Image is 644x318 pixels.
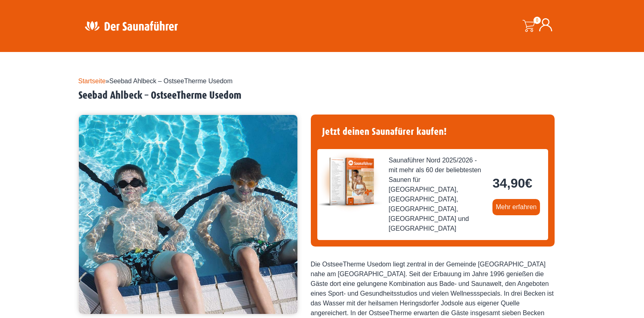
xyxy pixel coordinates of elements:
[525,176,532,190] span: €
[492,176,532,190] bdi: 34,90
[492,199,540,215] a: Mehr erfahren
[87,206,107,227] button: Previous
[533,17,541,24] span: 0
[317,149,382,214] img: der-saunafuehrer-2025-nord.jpg
[78,78,106,84] a: Startseite
[78,89,566,102] h2: Seebad Ahlbeck – OstseeTherme Usedom
[109,78,232,84] span: Seebad Ahlbeck – OstseeTherme Usedom
[389,156,486,234] span: Saunaführer Nord 2025/2026 - mit mehr als 60 der beliebtesten Saunen für [GEOGRAPHIC_DATA], [GEOG...
[78,78,233,84] span: »
[317,121,548,143] h4: Jetzt deinen Saunafürer kaufen!
[280,206,300,227] button: Next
